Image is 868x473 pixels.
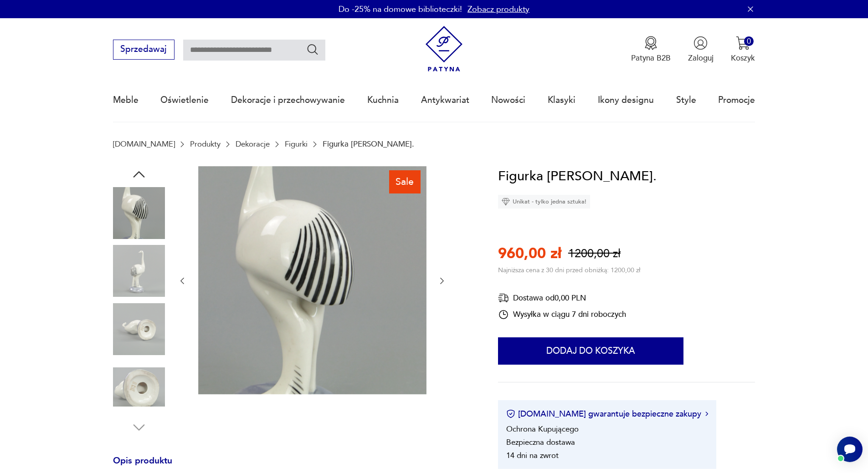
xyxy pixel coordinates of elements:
[113,245,165,297] img: Zdjęcie produktu Figurka strusia, H. Orthwein.
[688,53,714,63] p: Zaloguj
[113,361,165,413] img: Zdjęcie produktu Figurka strusia, H. Orthwein.
[705,412,708,416] img: Ikona strzałki w prawo
[837,437,863,462] iframe: Smartsupp widget button
[198,166,426,394] img: Zdjęcie produktu Figurka strusia, H. Orthwein.
[506,408,708,420] button: [DOMAIN_NAME] gwarantuje bezpieczne zakupy
[236,140,270,148] a: Dekoracje
[506,450,559,461] li: 14 dni na zwrot
[502,198,510,206] img: Ikona diamentu
[644,36,658,50] img: Ikona medalu
[113,46,175,54] a: Sprzedawaj
[339,4,462,15] p: Do -25% na domowe biblioteczki!
[498,292,509,304] img: Ikona dostawy
[506,424,579,434] li: Ochrona Kupującego
[498,292,626,304] div: Dostawa od 0,00 PLN
[323,140,414,148] p: Figurka [PERSON_NAME].
[498,166,657,187] h1: Figurka [PERSON_NAME].
[744,36,754,46] div: 0
[306,43,319,56] button: Szukaj
[598,79,654,121] a: Ikony designu
[389,170,421,193] div: Sale
[631,53,671,63] p: Patyna B2B
[421,79,469,121] a: Antykwariat
[285,140,308,148] a: Figurki
[568,246,621,262] p: 1200,00 zł
[548,79,575,121] a: Klasyki
[190,140,221,148] a: Produkty
[421,26,467,72] img: Patyna - sklep z meblami i dekoracjami vintage
[498,309,626,320] div: Wysyłka w ciągu 7 dni roboczych
[688,36,714,63] button: Zaloguj
[731,36,755,63] button: 0Koszyk
[631,36,671,63] button: Patyna B2B
[693,36,708,50] img: Ikonka użytkownika
[676,79,696,121] a: Style
[113,40,175,60] button: Sprzedawaj
[731,53,755,63] p: Koszyk
[231,79,345,121] a: Dekoracje i przechowywanie
[113,79,139,121] a: Meble
[506,437,575,448] li: Bezpieczna dostawa
[498,337,683,365] button: Dodaj do koszyka
[736,36,750,50] img: Ikona koszyka
[498,195,590,209] div: Unikat - tylko jedna sztuka!
[718,79,755,121] a: Promocje
[113,187,165,239] img: Zdjęcie produktu Figurka strusia, H. Orthwein.
[491,79,525,121] a: Nowości
[506,409,515,418] img: Ikona certyfikatu
[367,79,399,121] a: Kuchnia
[498,244,561,264] p: 960,00 zł
[498,266,640,275] p: Najniższa cena z 30 dni przed obniżką: 1200,00 zł
[113,140,175,148] a: [DOMAIN_NAME]
[160,79,209,121] a: Oświetlenie
[113,303,165,355] img: Zdjęcie produktu Figurka strusia, H. Orthwein.
[467,4,529,15] a: Zobacz produkty
[631,36,671,63] a: Ikona medaluPatyna B2B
